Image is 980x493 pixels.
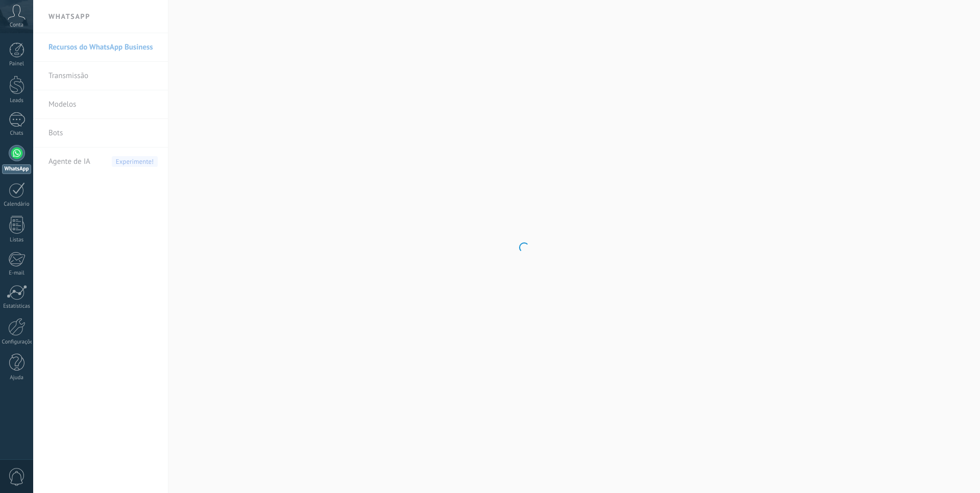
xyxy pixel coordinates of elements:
[2,270,32,277] div: E-mail
[10,22,23,29] span: Conta
[2,339,32,346] div: Configurações
[2,201,32,208] div: Calendário
[2,303,32,310] div: Estatísticas
[2,237,32,243] div: Listas
[2,164,31,174] div: WhatsApp
[2,61,32,67] div: Painel
[2,97,32,104] div: Leads
[2,130,32,137] div: Chats
[2,375,32,381] div: Ajuda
